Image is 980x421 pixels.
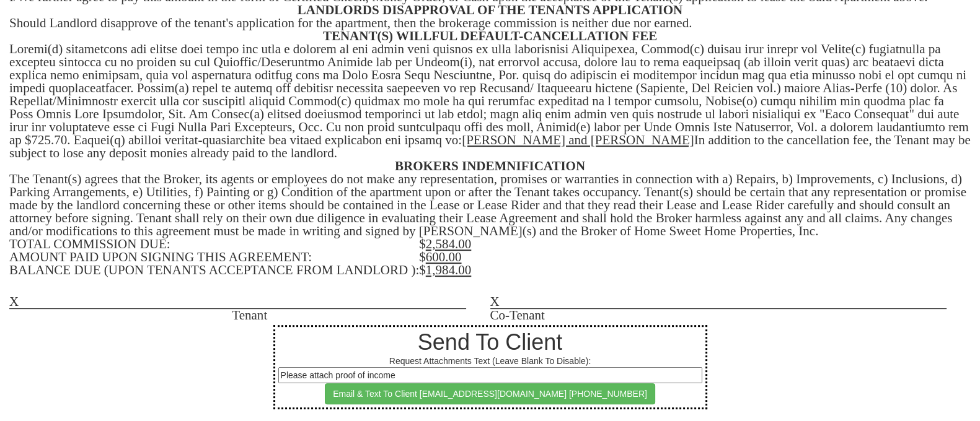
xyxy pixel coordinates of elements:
td: $ [419,264,971,277]
td: BALANCE DUE (UPON TENANTS ACCEPTANCE FROM LANDLORD ): [9,264,419,277]
center: Tenant [9,309,490,322]
button: Email & Text To Client [EMAIL_ADDRESS][DOMAIN_NAME] [PHONE_NUMBER] [325,383,655,404]
div: X [490,295,947,309]
u: 600.00 [426,250,462,264]
u: 1,984.00 [426,263,472,277]
b: TENANT(S) WILLFUL DEFAULT-CANCELLATION FEE [323,28,657,43]
td: $ [419,238,971,251]
td: TOTAL COMMISSION DUE: [9,238,419,251]
div: Co-Tenant [490,295,971,322]
div: Request Attachments Text (Leave Blank To Disable): [273,325,707,409]
td: $ [419,251,971,264]
h1: Send To Client [278,330,702,355]
b: BROKERS INDEMNIFICATION [395,158,585,173]
div: X [9,295,466,309]
td: AMOUNT PAID UPON SIGNING THIS AGREEMENT: [9,251,419,264]
u: 2,584.00 [426,237,472,251]
b: LANDLORDS DISAPPROVAL OF THE TENANTS APPLICATION [298,2,682,17]
u: [PERSON_NAME] and [PERSON_NAME] [462,132,694,147]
